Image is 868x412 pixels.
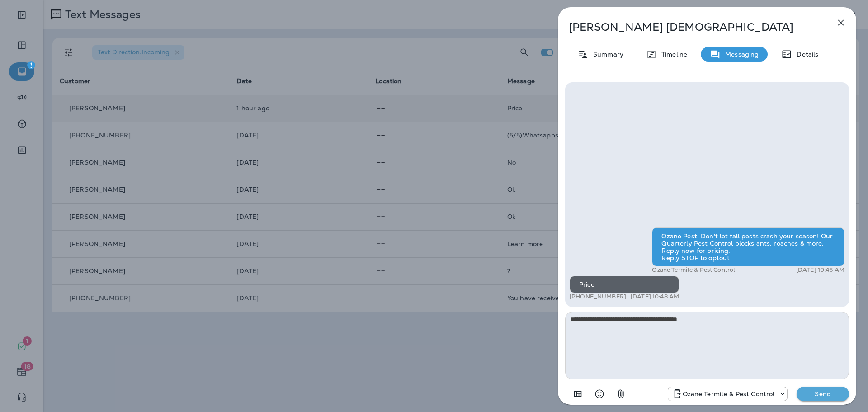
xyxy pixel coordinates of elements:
[569,385,587,403] button: Add in a premade template
[590,385,609,403] button: Select an emoji
[631,293,679,300] p: [DATE] 10:48 AM
[657,51,687,58] p: Timeline
[570,293,626,300] p: [PHONE_NUMBER]
[721,51,759,58] p: Messaging
[804,390,842,398] p: Send
[683,390,775,398] p: Ozane Termite & Pest Control
[796,266,844,274] p: [DATE] 10:46 AM
[589,51,623,58] p: Summary
[652,266,735,274] p: Ozane Termite & Pest Control
[652,227,844,266] div: Ozane Pest: Don't let fall pests crash your season! Our Quarterly Pest Control blocks ants, roach...
[668,388,788,399] div: +1 (732) 702-5770
[792,51,818,58] p: Details
[570,276,679,293] div: Price
[797,387,849,401] button: Send
[569,21,816,33] p: [PERSON_NAME] [DEMOGRAPHIC_DATA]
